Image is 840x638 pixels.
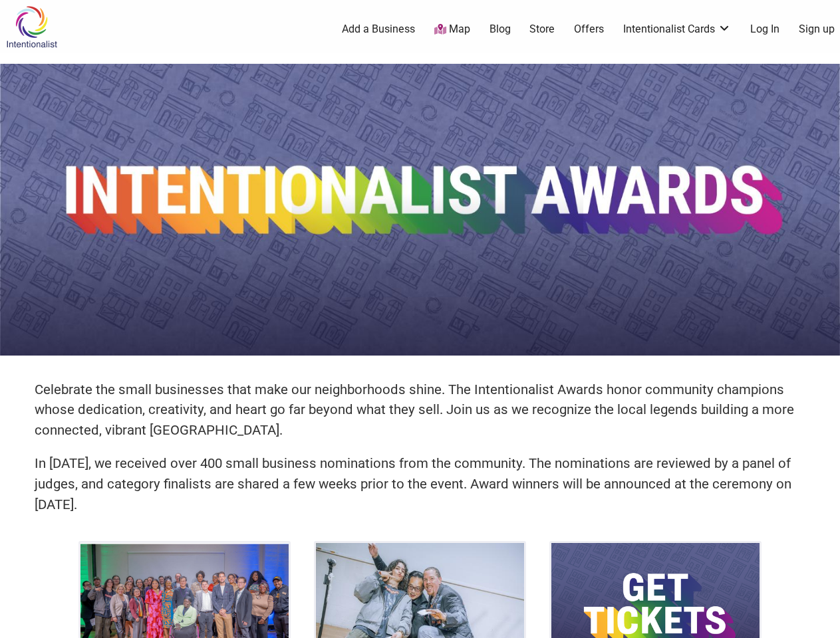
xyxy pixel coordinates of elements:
[574,22,604,37] a: Offers
[529,22,555,37] a: Store
[750,22,779,37] a: Log In
[342,22,415,37] a: Add a Business
[35,453,806,514] p: In [DATE], we received over 400 small business nominations from the community. The nominations ar...
[490,22,511,37] a: Blog
[434,22,470,37] a: Map
[623,22,731,37] a: Intentionalist Cards
[799,22,835,37] a: Sign up
[35,379,806,441] p: Celebrate the small businesses that make our neighborhoods shine. The Intentionalist Awards honor...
